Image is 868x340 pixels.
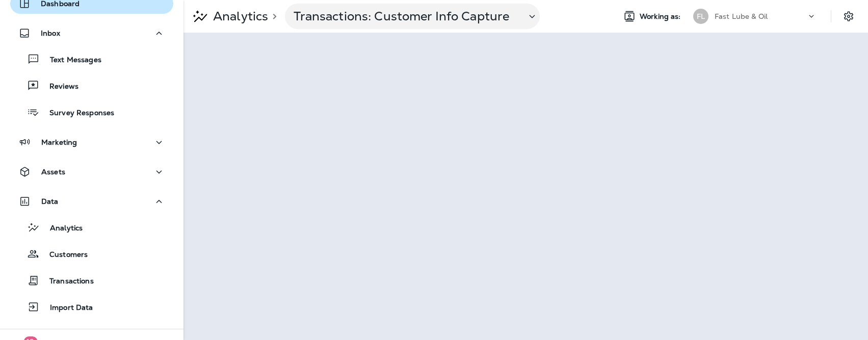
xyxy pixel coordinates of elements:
p: Data [41,197,59,205]
p: Survey Responses [39,109,114,118]
p: Import Data [40,303,93,313]
p: Transactions: Customer Info Capture [294,9,518,24]
div: FL [693,9,708,24]
button: Reviews [10,75,173,96]
button: Inbox [10,23,173,43]
button: Marketing [10,132,173,152]
p: Customers [39,250,88,260]
button: Assets [10,162,173,182]
p: Text Messages [40,56,101,65]
button: Import Data [10,296,173,318]
p: Analytics [209,9,268,24]
p: Reviews [39,82,78,92]
button: Analytics [10,217,173,238]
button: Transactions [10,270,173,291]
p: Transactions [39,277,94,286]
button: Survey Responses [10,101,173,123]
button: Data [10,191,173,212]
button: Text Messages [10,48,173,70]
button: Customers [10,243,173,265]
button: Settings [839,7,858,25]
p: Marketing [41,138,77,146]
p: Analytics [40,224,83,233]
span: Working as: [640,12,683,21]
p: Assets [41,168,65,176]
p: > [268,12,277,20]
p: Inbox [41,29,60,37]
p: Fast Lube & Oil [715,12,768,20]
